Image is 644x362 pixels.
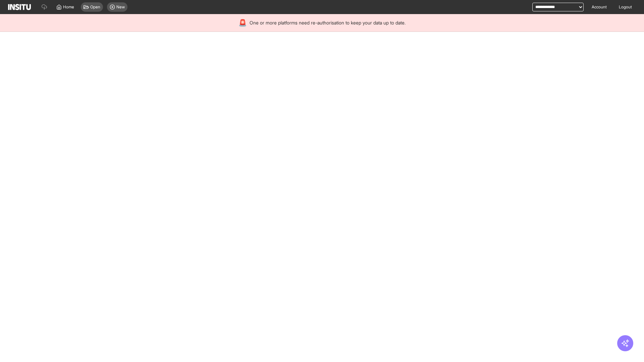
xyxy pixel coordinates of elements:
[116,4,125,10] span: New
[63,4,74,10] span: Home
[250,19,406,26] span: One or more platforms need re-authorisation to keep your data up to date.
[238,18,247,27] div: 🚨
[8,4,31,10] img: Logo
[90,4,100,10] span: Open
